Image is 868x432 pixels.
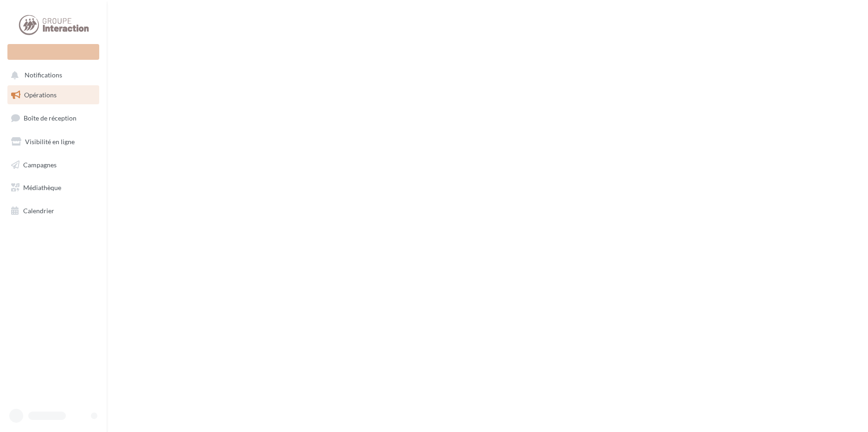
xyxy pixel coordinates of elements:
[6,155,101,175] a: Campagnes
[25,138,75,146] span: Visibilité en ligne
[24,114,77,122] span: Boîte de réception
[7,44,99,60] div: Nouvelle campagne
[6,178,101,197] a: Médiathèque
[6,201,101,221] a: Calendrier
[25,71,62,79] span: Notifications
[23,184,61,191] span: Médiathèque
[23,160,57,168] span: Campagnes
[24,91,57,99] span: Opérations
[6,132,101,152] a: Visibilité en ligne
[6,108,101,128] a: Boîte de réception
[23,207,54,215] span: Calendrier
[6,85,101,105] a: Opérations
